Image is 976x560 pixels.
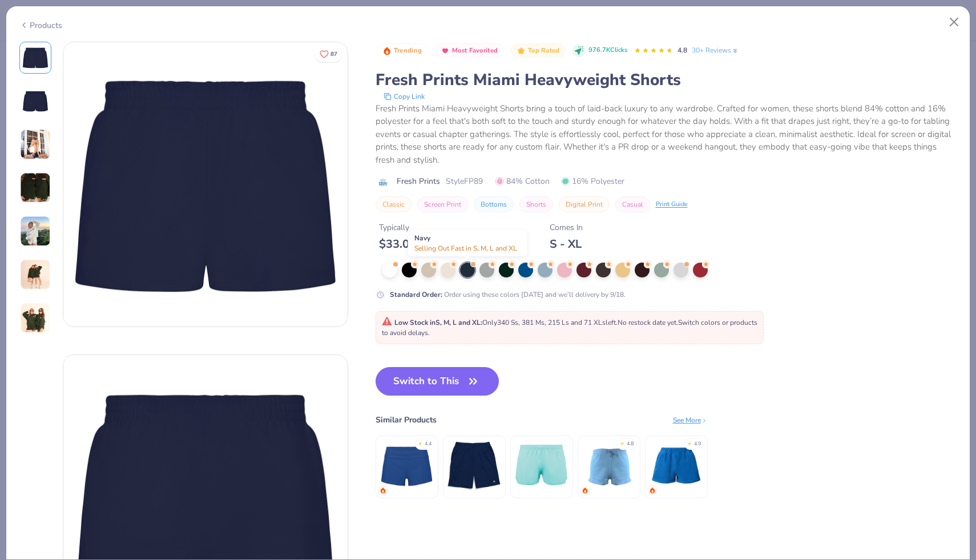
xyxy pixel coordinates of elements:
div: Order using these colors [DATE] and we’ll delivery by 9/18. [390,289,626,300]
button: Badge Button [511,43,566,58]
button: Switch to This [376,367,499,396]
span: 976.7K Clicks [588,46,627,55]
button: Classic [376,196,412,212]
button: Bottoms [474,196,514,212]
span: Top Rated [528,47,560,54]
div: ★ [620,440,624,445]
a: 30+ Reviews [692,45,739,55]
div: 4.4 [425,440,431,448]
strong: Low Stock in S, M, L and XL : [394,318,482,327]
button: Digital Print [559,196,610,212]
div: 4.8 Stars [634,42,673,60]
img: Fresh Prints Terry Shorts [649,438,703,492]
div: $ 33.00 - $ 41.00 [379,237,473,251]
button: Close [943,11,965,33]
button: Shorts [519,196,553,212]
img: Back [22,87,49,115]
img: Most Favorited sort [441,46,450,55]
img: Champion Long Mesh Shorts With Pockets [447,438,501,492]
div: Fresh Prints Miami Heavyweight Shorts [376,69,957,91]
img: Trending sort [382,46,392,55]
button: Badge Button [435,43,504,58]
div: ★ [418,440,422,445]
div: 4.8 [627,440,634,448]
div: Products [19,19,62,31]
div: See More [673,415,708,425]
div: Similar Products [376,414,437,426]
span: Trending [394,47,422,54]
div: 4.9 [694,440,701,448]
img: User generated content [20,259,51,290]
img: User generated content [20,216,51,247]
span: No restock date yet. [618,318,678,327]
span: Only 340 Ss, 381 Ms, 215 Ls and 71 XLs left. Switch colors or products to avoid delays. [382,318,757,337]
img: Fresh Prints Lindsey Fold-over Lounge Shorts [380,438,434,492]
img: brand logo [376,178,391,187]
div: Navy [408,230,527,256]
button: Like [314,46,342,62]
span: Fresh Prints [397,175,440,187]
div: S - XL [550,237,583,251]
img: Augusta Ladies' Wayfarer Shorts [514,438,568,492]
span: 4.8 [677,46,687,55]
span: 87 [330,51,337,57]
span: Style FP89 [446,175,483,187]
img: Top Rated sort [517,46,526,55]
span: Most Favorited [452,47,498,54]
div: Fresh Prints Miami Heavyweight Shorts bring a touch of laid-back luxury to any wardrobe. Crafted ... [376,102,957,167]
div: Comes In [550,221,583,233]
img: Front [63,42,348,327]
div: Print Guide [656,200,688,210]
button: Casual [615,196,650,212]
button: Screen Print [417,196,468,212]
button: copy to clipboard [380,91,428,102]
img: User generated content [20,172,51,203]
div: Typically [379,221,473,233]
strong: Standard Order : [390,290,442,299]
img: trending.gif [649,487,656,494]
img: User generated content [20,303,51,333]
img: Fresh Prints Madison Shorts [582,438,636,492]
span: 16% Polyester [561,175,624,187]
img: trending.gif [380,487,386,494]
img: Front [22,44,49,71]
img: User generated content [20,129,51,160]
button: Badge Button [377,43,428,58]
span: 84% Cotton [495,175,550,187]
span: Selling Out Fast in S, M, L and XL [414,244,517,253]
img: trending.gif [582,487,588,494]
div: ★ [687,440,692,445]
